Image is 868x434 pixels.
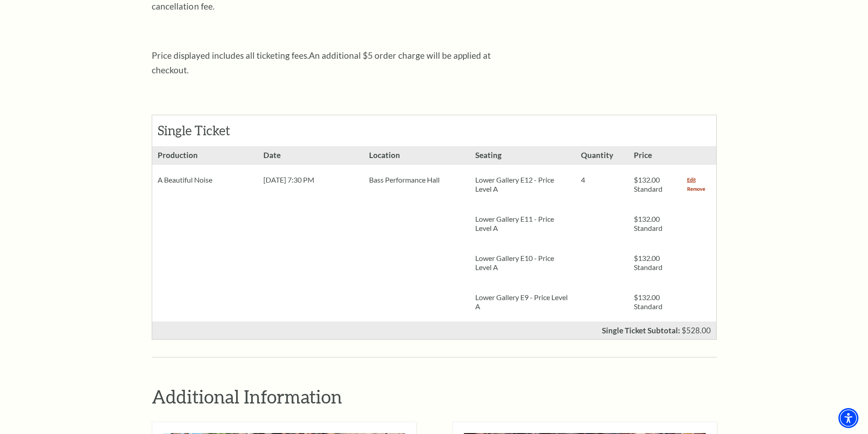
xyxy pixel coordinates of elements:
[687,175,696,184] a: Edit
[575,146,628,165] h3: Quantity
[258,165,364,195] div: [DATE] 7:30 PM
[838,408,858,428] div: Accessibility Menu
[602,327,680,334] p: Single Ticket Subtotal:
[152,165,258,195] div: A Beautiful Noise
[470,146,575,165] h3: Seating
[152,385,717,408] h2: Additional Information
[634,214,663,232] span: $132.00 Standard
[634,293,663,311] span: $132.00 Standard
[682,326,711,335] span: $528.00
[475,293,570,311] p: Lower Gallery E9 - Price Level A
[475,175,570,194] p: Lower Gallery E12 - Price Level A
[152,50,491,75] span: An additional $5 order charge will be applied at checkout.
[158,123,257,138] h2: Single Ticket
[152,146,258,165] h3: Production
[634,175,663,193] span: $132.00 Standard
[581,175,623,184] p: 4
[628,146,681,165] h3: Price
[258,146,364,165] h3: Date
[152,48,498,77] p: Price displayed includes all ticketing fees.
[475,254,570,272] p: Lower Gallery E10 - Price Level A
[369,175,440,184] span: Bass Performance Hall
[364,146,469,165] h3: Location
[687,184,705,194] a: Remove
[475,214,570,233] p: Lower Gallery E11 - Price Level A
[634,254,663,271] span: $132.00 Standard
